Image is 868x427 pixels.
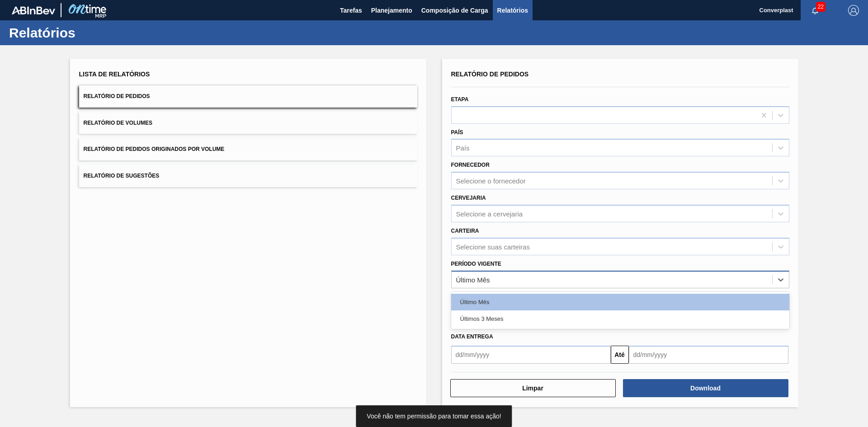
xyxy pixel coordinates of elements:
[456,144,470,152] div: País
[451,333,493,340] span: Data entrega
[84,173,160,179] span: Relatório de Sugestões
[451,129,463,136] label: País
[451,228,479,234] label: Carteira
[9,28,170,38] h1: Relatórios
[816,2,826,12] span: 22
[79,70,150,78] span: Lista de Relatórios
[451,310,789,327] div: Últimos 3 Meses
[451,96,469,103] label: Etapa
[629,346,788,364] input: dd/mm/yyyy
[340,5,362,16] span: Tarefas
[451,70,529,78] span: Relatório de Pedidos
[84,146,225,152] span: Relatório de Pedidos Originados por Volume
[451,195,486,201] label: Cervejaria
[451,261,501,267] label: Período Vigente
[456,243,530,250] div: Selecione suas carteiras
[79,138,417,160] button: Relatório de Pedidos Originados por Volume
[497,5,528,16] span: Relatórios
[451,294,789,310] div: Último Mês
[848,5,859,16] img: Logout
[371,5,412,16] span: Planejamento
[456,210,523,217] div: Selecione a cervejaria
[79,85,417,108] button: Relatório de Pedidos
[84,120,152,126] span: Relatório de Volumes
[623,379,788,397] button: Download
[456,177,526,185] div: Selecione o fornecedor
[79,165,417,187] button: Relatório de Sugestões
[456,276,490,283] div: Último Mês
[801,4,830,17] button: Notificações
[84,93,150,99] span: Relatório de Pedidos
[367,413,501,420] span: Você não tem permissão para tomar essa ação!
[450,379,616,397] button: Limpar
[451,346,611,364] input: dd/mm/yyyy
[12,6,55,14] img: TNhmsLtSVTkK8tSr43FrP2fwEKptu5GPRR3wAAAABJRU5ErkJggg==
[79,112,417,134] button: Relatório de Volumes
[611,346,629,364] button: Até
[451,162,490,168] label: Fornecedor
[421,5,488,16] span: Composição de Carga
